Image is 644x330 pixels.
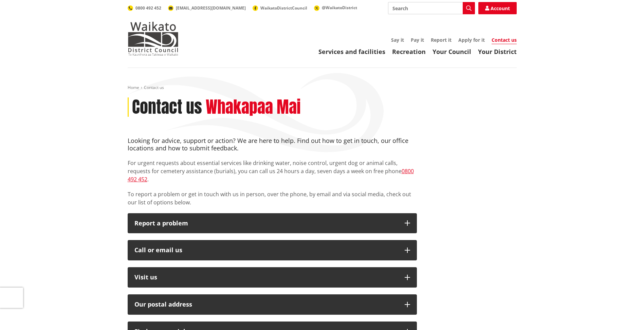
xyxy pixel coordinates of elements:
a: Your Council [433,48,471,56]
a: Services and facilities [318,48,385,56]
span: 0800 492 452 [135,5,161,11]
button: Call or email us [128,240,417,260]
a: @WaikatoDistrict [314,5,357,11]
a: [EMAIL_ADDRESS][DOMAIN_NAME] [168,5,246,11]
button: Report a problem [128,213,417,234]
a: Pay it [411,37,424,43]
a: Report it [431,37,452,43]
div: Call or email us [134,247,398,254]
p: To report a problem or get in touch with us in person, over the phone, by email and via social me... [128,190,417,206]
img: Waikato District Council - Te Kaunihera aa Takiwaa o Waikato [128,22,179,56]
a: Home [128,85,139,90]
a: 0800 492 452 [128,5,161,11]
a: WaikatoDistrictCouncil [253,5,307,11]
h1: Contact us [132,97,202,117]
a: Recreation [392,48,426,56]
button: Our postal address [128,294,417,315]
a: 0800 492 452 [128,167,414,183]
span: [EMAIL_ADDRESS][DOMAIN_NAME] [176,5,246,11]
a: Your District [478,48,517,56]
p: Report a problem [134,220,398,227]
h2: Our postal address [134,301,398,308]
a: Account [478,2,517,14]
a: Contact us [492,37,517,44]
a: Say it [391,37,404,43]
span: Contact us [144,85,164,90]
a: Apply for it [458,37,485,43]
h2: Whakapaa Mai [206,97,301,117]
p: Visit us [134,274,398,281]
span: @WaikatoDistrict [322,5,357,11]
nav: breadcrumb [128,85,517,91]
p: For urgent requests about essential services like drinking water, noise control, urgent dog or an... [128,159,417,183]
input: Search input [388,2,475,14]
h4: Looking for advice, support or action? We are here to help. Find out how to get in touch, our off... [128,137,417,152]
span: WaikatoDistrictCouncil [260,5,307,11]
button: Visit us [128,267,417,288]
